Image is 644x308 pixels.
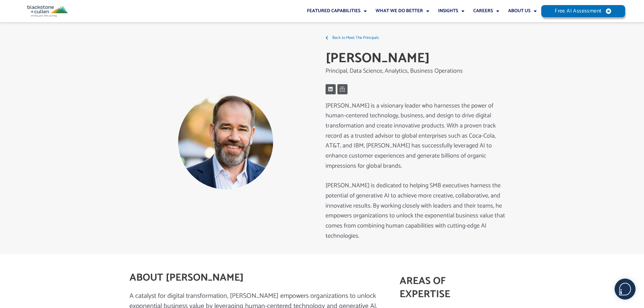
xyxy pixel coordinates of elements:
[326,181,511,241] p: [PERSON_NAME] is dedicated to helping SMB executives harness the potential of generative AI to ac...
[326,50,511,67] h2: [PERSON_NAME]
[541,5,625,17] a: Free AI Assessment
[615,279,635,299] img: users%2F5SSOSaKfQqXq3cFEnIZRYMEs4ra2%2Fmedia%2Fimages%2F-Bulle%20blanche%20sans%20fond%20%2B%20ma...
[555,8,601,14] span: Free AI Assessment
[331,33,379,43] span: Back to Meet The Principals
[178,94,273,189] img: Sean Wood, Human Pilots
[326,33,511,43] a: Back to Meet The Principals
[326,101,511,171] p: [PERSON_NAME] is a visionary leader who harnesses the power of human-centered technology, busines...
[129,271,380,284] h2: ABOUT [PERSON_NAME]
[400,275,495,301] h2: AREAS OF EXPERTISE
